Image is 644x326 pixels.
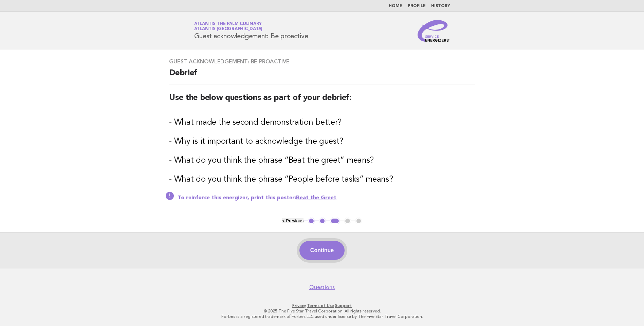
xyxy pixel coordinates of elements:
[114,303,530,308] p: · ·
[114,308,530,314] p: © 2025 The Five Star Travel Corporation. All rights reserved.
[292,303,306,308] a: Privacy
[169,174,475,185] h3: - What do you think the phrase “People before tasks” means?
[169,68,475,84] h2: Debrief
[299,241,345,260] button: Continue
[408,4,426,8] a: Profile
[169,117,475,128] h3: - What made the second demonstration better?
[169,155,475,166] h3: - What do you think the phrase “Beat the greet” means?
[282,218,303,223] button: < Previous
[194,27,263,32] span: Atlantis [GEOGRAPHIC_DATA]
[296,195,336,201] a: Beat the Greet
[169,136,475,147] h3: - Why is it important to acknowledge the guest?
[178,195,475,201] p: To reinforce this energizer, print this poster:
[330,218,340,224] button: 3
[418,20,450,42] img: Service Energizers
[194,22,308,40] h1: Guest acknowledgement: Be proactive
[319,218,326,224] button: 2
[169,58,475,65] h3: Guest acknowledgement: Be proactive
[308,218,315,224] button: 1
[194,22,263,31] a: Atlantis The Palm CulinaryAtlantis [GEOGRAPHIC_DATA]
[389,4,402,8] a: Home
[309,284,335,291] a: Questions
[169,93,475,109] h2: Use the below questions as part of your debrief:
[114,314,530,319] p: Forbes is a registered trademark of Forbes LLC used under license by The Five Star Travel Corpora...
[431,4,450,8] a: History
[307,303,334,308] a: Terms of Use
[335,303,352,308] a: Support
